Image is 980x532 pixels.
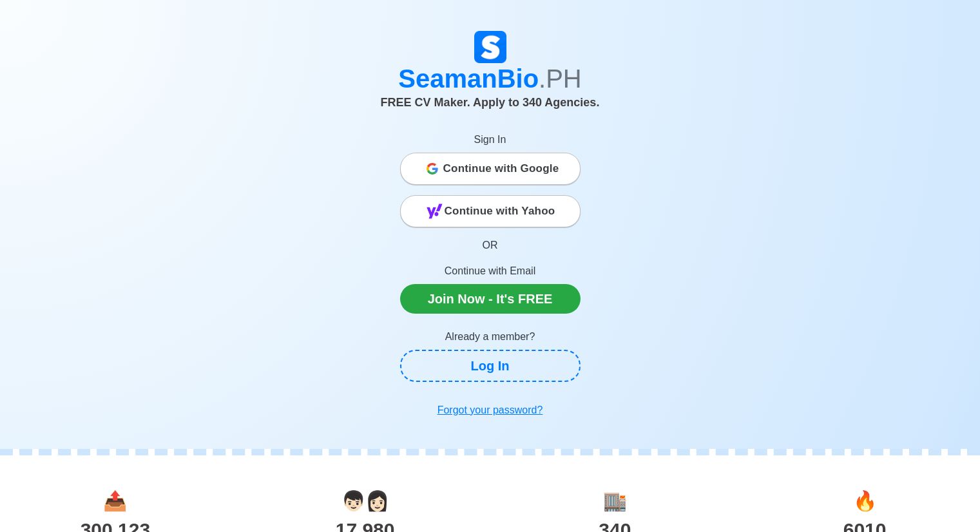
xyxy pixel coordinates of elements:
button: Continue with Yahoo [400,195,581,227]
span: jobs [853,490,877,511]
a: Forgot your password? [400,397,581,423]
button: Continue with Google [400,153,581,185]
span: Continue with Yahoo [445,198,555,224]
p: OR [400,238,581,253]
p: Sign In [400,132,581,147]
a: Log In [400,350,581,382]
img: Logo [474,31,506,63]
a: Join Now - It's FREE [400,284,581,314]
h1: SeamanBio [133,63,848,94]
p: Continue with Email [400,263,581,279]
span: users [341,490,389,511]
u: Forgot your password? [437,404,543,415]
span: agencies [603,490,627,511]
span: .PH [539,64,582,93]
span: Continue with Google [443,156,559,182]
p: Already a member? [400,329,581,345]
span: applications [103,490,127,511]
span: FREE CV Maker. Apply to 340 Agencies. [381,96,600,109]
